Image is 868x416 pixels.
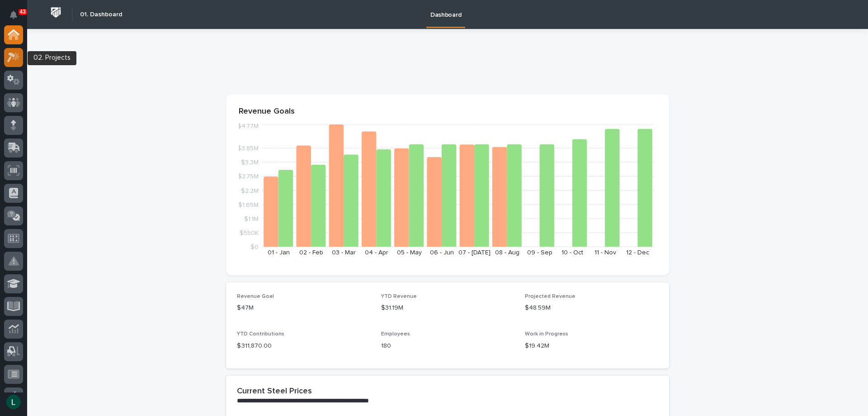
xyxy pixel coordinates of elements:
[237,387,312,397] h2: Current Steel Prices
[561,249,583,256] text: 10 - Oct
[525,331,568,337] span: Work in Progress
[458,249,491,256] text: 07 - [DATE]
[250,244,259,250] tspan: $0
[365,249,388,256] text: 04 - Apr
[237,294,274,299] span: Revenue Goal
[237,145,259,152] tspan: $3.85M
[4,392,23,411] button: users-avatar
[20,9,26,15] p: 43
[268,249,290,256] text: 01 - Jan
[47,4,64,21] img: Workspace Logo
[237,331,284,337] span: YTD Contributions
[381,294,417,299] span: YTD Revenue
[430,249,454,256] text: 06 - Jun
[525,294,576,299] span: Projected Revenue
[80,11,122,19] h2: 01. Dashboard
[397,249,422,256] text: 05 - May
[237,341,370,351] p: $ 311,870.00
[241,187,259,194] tspan: $2.2M
[495,249,519,256] text: 08 - Aug
[240,230,259,236] tspan: $550K
[332,249,356,256] text: 03 - Mar
[239,107,656,117] p: Revenue Goals
[238,173,259,180] tspan: $2.75M
[594,249,616,256] text: 11 - Nov
[527,249,552,256] text: 09 - Sep
[381,303,514,313] p: $31.19M
[238,201,259,208] tspan: $1.65M
[381,331,410,337] span: Employees
[299,249,323,256] text: 02 - Feb
[237,123,259,129] tspan: $4.77M
[237,303,370,313] p: $47M
[381,341,514,351] p: 180
[11,11,23,25] div: Notifications43
[525,341,658,351] p: $19.42M
[241,159,259,166] tspan: $3.3M
[626,249,649,256] text: 12 - Dec
[4,5,23,24] button: Notifications
[525,303,658,313] p: $48.59M
[244,215,259,222] tspan: $1.1M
